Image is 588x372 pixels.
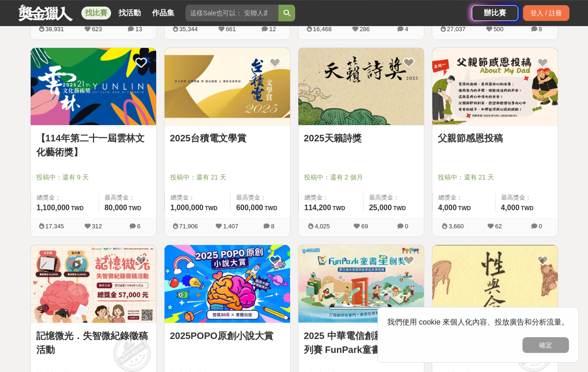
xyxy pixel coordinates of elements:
[105,193,151,202] span: 最高獎金：
[494,26,504,33] span: 500
[92,223,102,230] span: 312
[432,48,558,126] img: Cover Image
[46,26,64,33] span: 38,931
[449,223,464,230] span: 3,660
[304,173,418,182] span: 投稿中：還有 2 個月
[298,48,424,126] img: Cover Image
[165,245,290,323] img: Cover Image
[236,193,284,202] span: 最高獎金：
[298,245,424,323] a: Cover Image
[432,245,558,323] a: Cover Image
[369,193,418,202] span: 最高獎金：
[405,26,408,33] span: 4
[31,48,156,126] a: Cover Image
[539,223,542,230] span: 0
[432,48,558,126] a: Cover Image
[165,245,290,323] a: Cover Image
[315,223,330,230] span: 4,025
[298,48,424,126] a: Cover Image
[171,193,225,202] span: 總獎金：
[46,223,64,230] span: 17,345
[36,173,151,182] span: 投稿中：還有 9 天
[360,26,370,33] span: 286
[304,193,357,202] span: 總獎金：
[36,131,151,159] a: 【114年第二十一屆雲林文化藝術獎】
[165,48,290,126] img: Cover Image
[332,205,345,212] span: TWD
[539,26,542,33] span: 8
[438,204,457,212] span: 4,000
[458,205,471,212] span: TWD
[361,223,368,230] span: 69
[205,205,218,212] span: TWD
[148,7,178,20] a: 作品集
[223,223,238,230] span: 1,407
[37,193,93,202] span: 總獎金：
[304,329,418,357] a: 2025 中華電信創新應用系列賽 FunPark童書星創獎 數位繪本徵選與創意說故事競賽
[304,204,331,212] span: 114,200
[522,337,569,353] button: 確定
[438,193,489,202] span: 總獎金：
[387,318,569,326] span: 我們使用 cookie 來個人化內容、投放廣告和分析流量。
[405,223,408,230] span: 0
[105,204,127,212] span: 80,000
[501,204,520,212] span: 4,000
[129,205,141,212] span: TWD
[170,173,284,182] span: 投稿中：還有 21 天
[393,205,406,212] span: TWD
[31,245,156,323] a: Cover Image
[37,204,70,212] span: 1,100,000
[495,223,502,230] span: 62
[170,131,284,145] a: 2025台積電文學賞
[264,205,277,212] span: TWD
[236,204,263,212] span: 600,000
[313,26,332,33] span: 16,468
[31,245,156,323] img: Cover Image
[472,5,518,21] a: 辦比賽
[31,48,156,126] img: Cover Image
[226,26,236,33] span: 661
[369,204,392,212] span: 25,000
[304,131,418,145] a: 2025天籟詩獎
[137,223,140,230] span: 6
[135,26,142,33] span: 13
[185,5,278,21] input: 這樣Sale也可以： 安聯人壽創意銷售法募集
[170,329,284,343] a: 2025POPO原創小說大賞
[523,5,569,21] div: 登入 / 註冊
[71,205,84,212] span: TWD
[165,48,290,126] a: Cover Image
[271,223,274,230] span: 8
[36,329,151,357] a: 記憶微光．失智微紀錄徵稿活動
[501,193,552,202] span: 最高獎金：
[269,26,276,33] span: 12
[438,173,552,182] span: 投稿中：還有 21 天
[438,131,552,145] a: 父親節感恩投稿
[92,26,102,33] span: 623
[298,245,424,323] img: Cover Image
[171,204,204,212] span: 1,000,000
[81,7,111,20] a: 找比賽
[179,26,198,33] span: 35,344
[179,223,198,230] span: 71,906
[447,26,466,33] span: 27,037
[115,7,145,20] a: 找活動
[432,245,558,323] img: Cover Image
[521,205,534,212] span: TWD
